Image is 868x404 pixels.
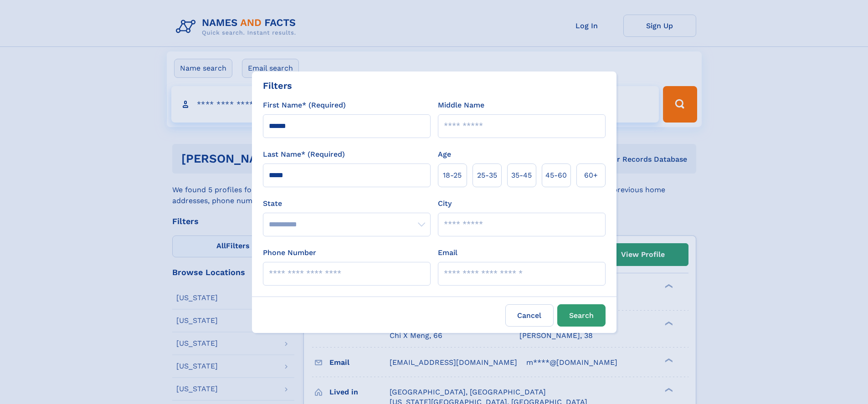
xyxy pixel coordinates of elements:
span: 60+ [584,170,598,181]
label: City [438,198,452,209]
span: 45‑60 [545,170,567,181]
span: 18‑25 [443,170,462,181]
label: First Name* (Required) [263,100,346,111]
label: Last Name* (Required) [263,149,345,160]
span: 25‑35 [477,170,497,181]
span: 35‑45 [511,170,532,181]
div: Filters [263,79,292,92]
button: Search [557,304,606,327]
label: Cancel [505,304,554,327]
label: Age [438,149,451,160]
label: Phone Number [263,247,316,258]
label: Email [438,247,457,258]
label: State [263,198,431,209]
label: Middle Name [438,100,484,111]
